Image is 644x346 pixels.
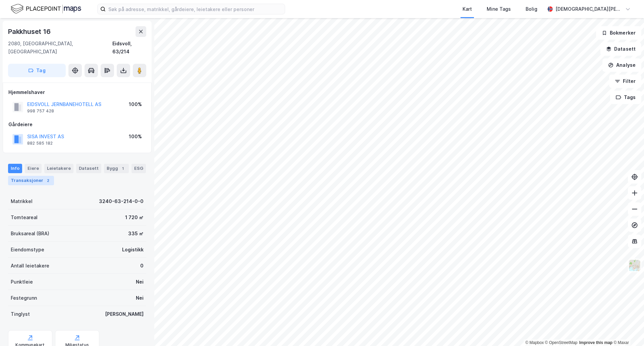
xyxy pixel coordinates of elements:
div: Tomteareal [11,213,38,221]
div: Antall leietakere [11,262,49,270]
div: 335 ㎡ [128,230,144,238]
button: Tag [8,64,66,77]
div: Mine Tags [487,5,511,13]
div: Bolig [526,5,537,13]
div: Bruksareal (BRA) [11,230,49,238]
button: Filter [609,75,641,88]
div: Festegrunn [11,294,37,302]
div: 0 [140,262,144,270]
div: 1 720 ㎡ [125,213,144,221]
div: [PERSON_NAME] [105,310,144,318]
div: Kart [463,5,472,13]
div: ESG [131,164,146,173]
iframe: Chat Widget [610,314,644,346]
a: OpenStreetMap [545,340,578,345]
div: Transaksjoner [8,176,54,185]
a: Mapbox [525,340,544,345]
button: Analyse [602,58,641,72]
div: Eiendomstype [11,246,44,254]
input: Søk på adresse, matrikkel, gårdeiere, leietakere eller personer [106,4,285,14]
div: 882 585 182 [27,141,53,146]
div: Matrikkel [11,197,33,205]
div: Kontrollprogram for chat [610,314,644,346]
div: 998 757 428 [27,108,54,114]
div: Pakkhuset 16 [8,26,52,37]
div: Punktleie [11,278,33,286]
div: Datasett [76,164,101,173]
div: Leietakere [44,164,73,173]
div: 2080, [GEOGRAPHIC_DATA], [GEOGRAPHIC_DATA] [8,40,112,56]
div: Eidsvoll, 63/214 [112,40,146,56]
div: Eiere [25,164,42,173]
div: Bygg [104,164,129,173]
div: 100% [129,100,142,108]
div: Gårdeiere [8,120,146,129]
div: 3240-63-214-0-0 [99,197,144,205]
div: 2 [45,177,51,184]
div: Tinglyst [11,310,30,318]
div: Hjemmelshaver [8,88,146,96]
div: Nei [136,294,144,302]
div: 1 [119,165,126,172]
img: Z [628,259,641,272]
button: Tags [610,91,641,104]
div: Logistikk [122,246,144,254]
div: 100% [129,133,142,141]
div: [DEMOGRAPHIC_DATA][PERSON_NAME] [555,5,623,13]
div: Nei [136,278,144,286]
img: logo.f888ab2527a4732fd821a326f86c7f29.svg [11,3,81,15]
div: Info [8,164,22,173]
button: Datasett [600,42,641,56]
button: Bokmerker [596,26,641,40]
a: Improve this map [579,340,612,345]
